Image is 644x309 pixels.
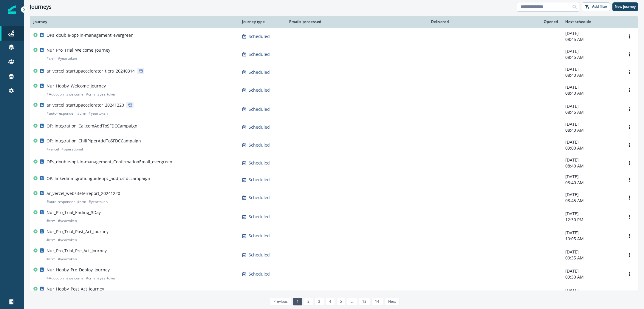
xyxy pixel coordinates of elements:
p: # crm [47,256,55,262]
a: Page 13 [359,298,370,305]
p: 08:40 AM [565,127,618,133]
p: Nur_Hobby_Post_Act_Journey [47,286,104,292]
p: 09:00 AM [565,145,618,151]
p: # crm [86,91,95,97]
p: Scheduled [249,160,270,166]
div: Journey type [242,19,280,24]
p: 08:40 AM [565,72,618,78]
a: Nur_Hobby_Pre_Deploy_Journey#Adoption#welcome#crm#yeartokenScheduled-[DATE]09:30 AMOptions [30,265,638,284]
p: [DATE] [565,66,618,72]
p: # yeartoken [58,56,77,62]
p: 09:35 AM [565,255,618,261]
a: Page 2 [304,298,313,305]
p: # crm [47,56,55,62]
p: 08:45 AM [565,36,618,42]
p: Scheduled [249,106,270,112]
p: Scheduled [249,87,270,93]
p: [DATE] [565,48,618,54]
a: Nur_Pro_Trial_Pre_Act_Journey#crm#yeartokenScheduled-[DATE]09:35 AMOptions [30,245,638,265]
p: Scheduled [249,177,270,183]
p: [DATE] [565,230,618,236]
button: Options [625,250,634,259]
a: Jump forward [347,298,357,305]
p: [DATE] [565,121,618,127]
p: [DATE] [565,30,618,36]
p: # yeartoken [58,237,77,243]
p: Scheduled [249,233,270,239]
button: Options [625,270,634,279]
button: Options [625,289,634,298]
a: Nur_Hobby_Post_Act_Journey#Adoption#welcome#crm#yeartokenScheduled-[DATE]09:00 AMOptions [30,284,638,303]
button: Add filter [582,2,610,11]
h1: Journeys [30,4,52,10]
p: 09:30 AM [565,274,618,280]
p: # welcome [66,91,83,97]
p: # Adoption [47,275,64,281]
a: Next page [385,298,400,305]
p: OPs_double-opt-in-management_evergreen [47,32,134,38]
a: Page 1 is your current page [293,298,302,305]
button: Options [625,175,634,184]
button: Options [625,50,634,59]
p: 08:45 AM [565,54,618,60]
p: [DATE] [565,103,618,109]
p: [DATE] [565,157,618,163]
p: OP: Integration_Cal.comAddToSFDCCampaign [47,123,137,129]
p: [DATE] [565,174,618,180]
p: 08:40 AM [565,163,618,169]
p: Scheduled [249,195,270,201]
p: 12:30 PM [565,217,618,223]
button: Options [625,193,634,202]
a: OP: Integration_ChiliPiperAddToSFDCCampaign#vercel#operationalScheduled-[DATE]09:00 AMOptions [30,136,638,155]
p: # yeartoken [58,256,77,262]
p: # yeartoken [58,218,77,224]
div: Emails processed [287,19,321,24]
p: Nur_Hobby_Pre_Deploy_Journey [47,267,110,273]
p: # crm [77,199,86,205]
p: # auto-responder [47,110,75,116]
button: Options [625,231,634,240]
p: Scheduled [249,69,270,75]
p: # Adoption [47,91,64,97]
p: Scheduled [249,252,270,258]
p: OP: Integration_ChiliPiperAddToSFDCCampaign [47,138,141,144]
a: ar_vercel_startupaccelerator_20241220#auto-responder#crm#yeartokenScheduled-[DATE]08:45 AMOptions [30,100,638,119]
p: # yeartoken [97,91,116,97]
div: Opened [456,19,558,24]
button: Options [625,212,634,221]
p: # yeartoken [97,275,116,281]
button: New journey [612,2,638,11]
p: [DATE] [565,84,618,90]
p: [DATE] [565,139,618,145]
a: Page 14 [371,298,383,305]
button: Options [625,123,634,132]
p: [DATE] [565,249,618,255]
a: Nur_Pro_Trial_Post_Act_Journey#crm#yeartokenScheduled-[DATE]10:05 AMOptions [30,226,638,245]
p: [DATE] [565,287,618,293]
p: [DATE] [565,192,618,198]
p: 08:40 AM [565,90,618,96]
p: # vercel [47,146,59,152]
p: Nur_Hobby_Welcome_Journey [47,83,106,89]
button: Options [625,105,634,114]
p: # crm [77,110,86,116]
a: OP: linkedinmigrationguideppc_addtosfdccampaignScheduled-[DATE]08:40 AMOptions [30,171,638,188]
p: 08:45 AM [565,198,618,204]
div: Delivered [329,19,449,24]
button: Options [625,68,634,77]
p: 08:40 AM [565,180,618,186]
ul: Pagination [268,298,400,305]
a: Nur_Hobby_Welcome_Journey#Adoption#welcome#crm#yeartokenScheduled-[DATE]08:40 AMOptions [30,81,638,100]
p: OPs_double-opt-in-management_ConfirmationEmail_evergreen [47,159,172,165]
p: Add filter [592,4,607,9]
p: Nur_Pro_Trial_Welcome_Journey [47,47,110,53]
a: ar_vercel_websiteteireport_20241220#auto-responder#crm#yeartokenScheduled-[DATE]08:45 AMOptions [30,188,638,207]
p: Nur_Pro_Trial_Ending_3Day [47,210,101,216]
a: OP: Integration_Cal.comAddToSFDCCampaignScheduled-[DATE]08:40 AMOptions [30,119,638,136]
a: ar_vercel_startupaccelerator_tiers_20240314Scheduled-[DATE]08:40 AMOptions [30,64,638,81]
p: # operational [61,146,83,152]
p: Scheduled [249,214,270,220]
p: # yeartoken [89,110,108,116]
div: Journey [33,19,235,24]
p: Nur_Pro_Trial_Pre_Act_Journey [47,248,107,254]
